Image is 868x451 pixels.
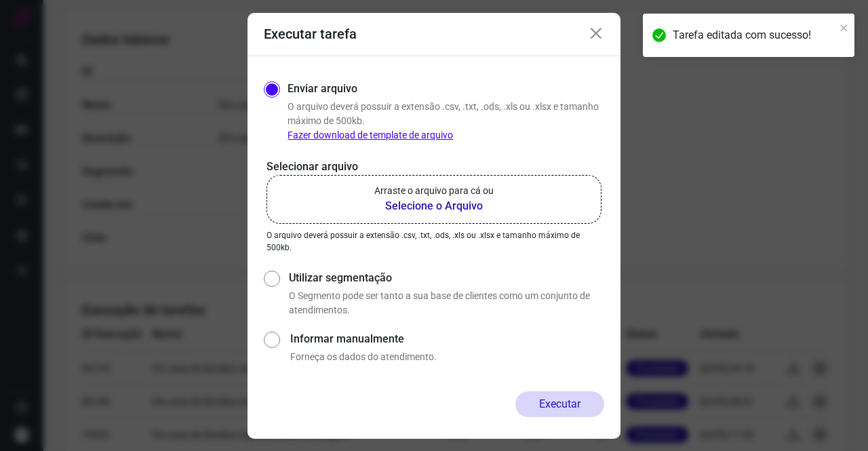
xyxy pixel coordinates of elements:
[290,331,604,347] label: Informar manualmente
[267,159,601,175] p: Selecionar arquivo
[289,270,604,286] label: Utilizar segmentação
[374,198,494,214] b: Selecione o Arquivo
[267,229,601,254] p: O arquivo deverá possuir a extensão .csv, .txt, .ods, .xls ou .xlsx e tamanho máximo de 500kb.
[374,184,494,198] p: Arraste o arquivo para cá ou
[673,27,835,43] div: Tarefa editada com sucesso!
[288,81,357,97] label: Enviar arquivo
[288,100,604,142] p: O arquivo deverá possuir a extensão .csv, .txt, .ods, .xls ou .xlsx e tamanho máximo de 500kb.
[289,289,604,317] p: O Segmento pode ser tanto a sua base de clientes como um conjunto de atendimentos.
[515,391,604,417] button: Executar
[290,350,604,364] p: Forneça os dados do atendimento.
[840,19,849,35] button: close
[288,130,453,140] a: Fazer download de template de arquivo
[264,26,357,42] h3: Executar tarefa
